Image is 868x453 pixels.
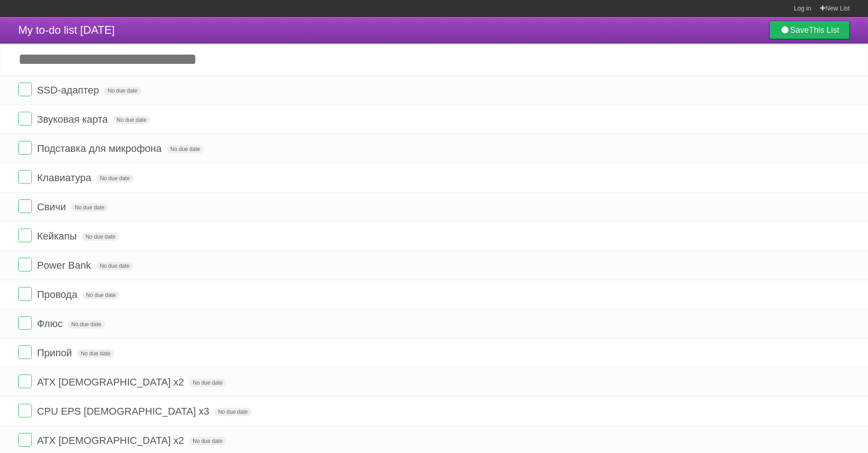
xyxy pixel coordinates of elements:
[37,230,79,242] span: Кейкапы
[37,376,186,388] span: ATX [DEMOGRAPHIC_DATA] x2
[37,201,68,213] span: Свичи
[189,379,226,387] span: No due date
[82,233,119,241] span: No due date
[18,316,32,330] label: Done
[214,408,251,416] span: No due date
[96,174,133,182] span: No due date
[37,435,186,446] span: ATX [DEMOGRAPHIC_DATA] x2
[809,26,839,35] b: This List
[82,291,119,299] span: No due date
[18,258,32,271] label: Done
[37,172,93,183] span: Клавиатура
[18,229,32,242] label: Done
[18,287,32,301] label: Done
[71,203,108,212] span: No due date
[37,84,101,96] span: SSD-адаптер
[769,21,850,39] a: SaveThis List
[37,347,74,359] span: Припой
[18,170,32,184] label: Done
[18,404,32,417] label: Done
[77,349,114,358] span: No due date
[37,406,211,417] span: CPU EPS [DEMOGRAPHIC_DATA] x3
[18,199,32,213] label: Done
[189,437,226,445] span: No due date
[37,318,65,329] span: Флюс
[18,112,32,125] label: Done
[18,375,32,388] label: Done
[18,24,115,36] span: My to-do list [DATE]
[113,116,150,124] span: No due date
[167,145,204,153] span: No due date
[96,262,133,270] span: No due date
[37,260,93,271] span: Power Bank
[37,143,164,154] span: Подставка для микрофона
[37,114,110,125] span: Звуковая карта
[18,141,32,155] label: Done
[68,320,105,328] span: No due date
[18,433,32,447] label: Done
[37,289,80,300] span: Провода
[104,87,141,95] span: No due date
[18,345,32,359] label: Done
[18,83,32,96] label: Done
